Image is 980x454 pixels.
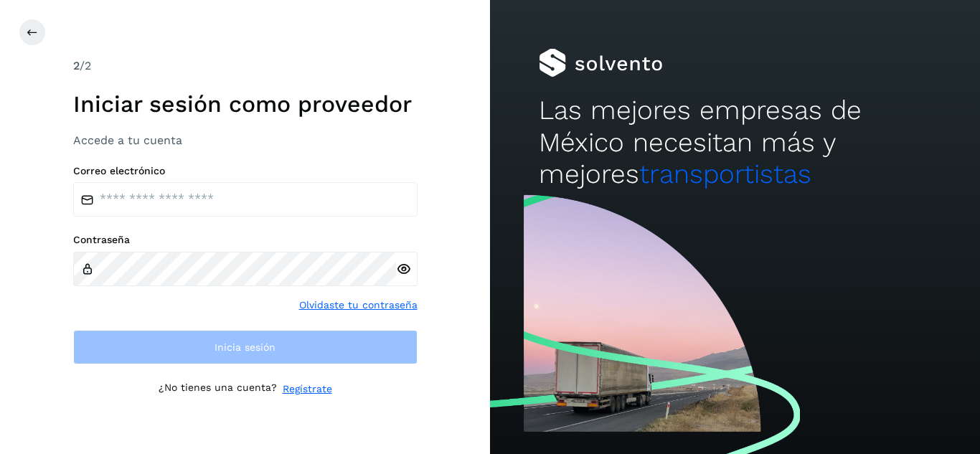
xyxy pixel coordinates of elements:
span: 2 [73,59,80,72]
p: ¿No tienes una cuenta? [159,382,277,397]
a: Olvidaste tu contraseña [299,298,418,313]
h3: Accede a tu cuenta [73,133,418,147]
h1: Iniciar sesión como proveedor [73,90,418,118]
button: Inicia sesión [73,330,418,364]
span: Inicia sesión [215,342,275,352]
a: Regístrate [283,382,332,397]
span: transportistas [639,159,811,189]
label: Contraseña [73,234,418,246]
div: /2 [73,57,418,75]
h2: Las mejores empresas de México necesitan más y mejores [539,95,930,190]
label: Correo electrónico [73,165,418,177]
